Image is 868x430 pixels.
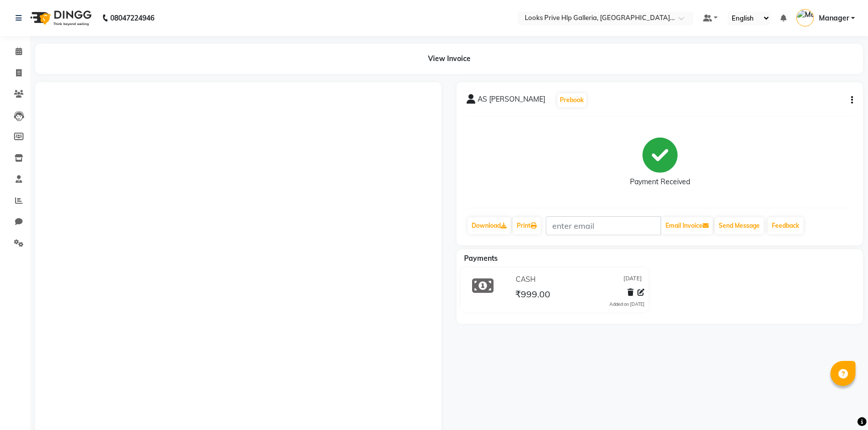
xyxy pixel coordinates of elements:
input: enter email [546,216,661,235]
img: Manager [796,9,814,27]
span: CASH [516,274,536,285]
div: View Invoice [35,44,863,74]
a: Print [513,217,541,234]
button: Send Message [715,217,764,234]
button: Prebook [557,93,586,107]
a: Feedback [768,217,803,234]
span: ₹999.00 [515,288,550,302]
iframe: chat widget [826,390,858,420]
img: logo [26,4,94,32]
b: 08047224946 [110,4,154,32]
a: Download [468,217,511,234]
span: AS [PERSON_NAME] [478,94,545,108]
div: Added on [DATE] [609,301,644,308]
span: Payments [464,254,498,263]
span: [DATE] [623,274,642,285]
span: Manager [819,13,849,24]
button: Email Invoice [662,217,713,234]
div: Payment Received [630,177,690,187]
